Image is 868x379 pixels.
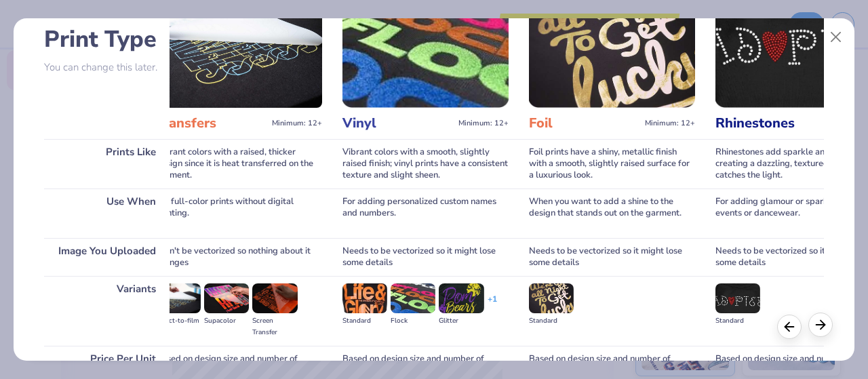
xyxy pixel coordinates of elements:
div: For adding personalized custom names and numbers. [342,188,509,238]
div: Glitter [439,315,484,327]
h3: Vinyl [342,115,453,132]
div: Standard [342,315,387,327]
p: You can change this later. [44,62,170,73]
div: Vibrant colors with a smooth, slightly raised finish; vinyl prints have a consistent texture and ... [342,139,509,188]
span: Minimum: 12+ [458,119,509,128]
img: Glitter [439,283,484,313]
div: Won't be vectorized so nothing about it changes [156,238,322,276]
div: When you want to add a shine to the design that stands out on the garment. [529,188,695,238]
div: Use When [44,188,170,238]
div: Supacolor [204,315,249,327]
div: Foil prints have a shiny, metallic finish with a smooth, slightly raised surface for a luxurious ... [529,139,695,188]
span: Minimum: 12+ [645,119,695,128]
div: + 1 [488,294,497,317]
img: Standard [342,283,387,313]
div: Image You Uploaded [44,238,170,276]
img: Standard [529,283,574,313]
button: Close [823,24,849,50]
div: Flock [391,315,435,327]
div: Standard [715,315,760,327]
div: For full-color prints without digital printing. [156,188,322,238]
img: Standard [715,283,760,313]
img: Supacolor [204,283,249,313]
img: Screen Transfer [252,283,297,313]
div: Direct-to-film [156,315,201,327]
img: Flock [391,283,435,313]
div: Variants [44,276,170,346]
span: Minimum: 12+ [272,119,322,128]
h3: Rhinestones [715,115,826,132]
img: Direct-to-film [156,283,201,313]
div: Standard [529,315,574,327]
div: Needs to be vectorized so it might lose some details [529,238,695,276]
div: Prints Like [44,139,170,188]
div: Vibrant colors with a raised, thicker design since it is heat transferred on the garment. [156,139,322,188]
h3: Transfers [156,115,267,132]
h3: Foil [529,115,639,132]
div: Screen Transfer [252,315,297,338]
div: Needs to be vectorized so it might lose some details [342,238,509,276]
